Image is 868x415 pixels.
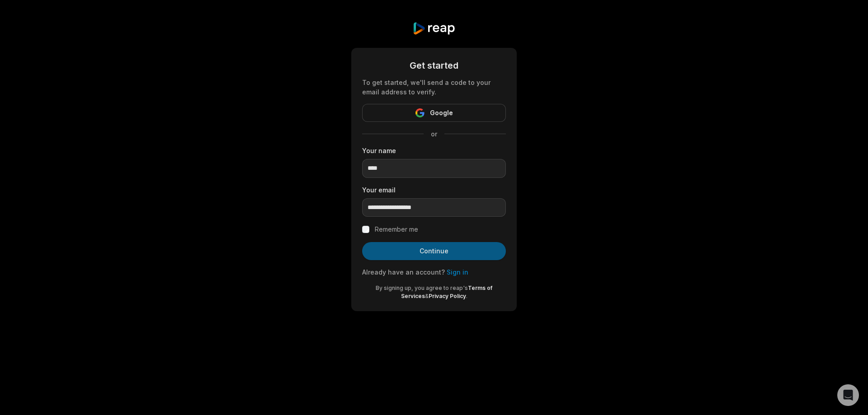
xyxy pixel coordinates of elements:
span: & [425,293,429,299]
button: Continue [362,242,506,260]
div: Get started [362,59,506,72]
span: . [466,293,467,299]
span: By signing up, you agree to reap's [376,284,468,291]
label: Remember me [375,224,418,235]
a: Sign in [447,268,468,276]
span: Already have an account? [362,268,445,276]
label: Your name [362,146,506,155]
span: Google [430,107,453,118]
span: or [424,129,444,139]
div: Open Intercom Messenger [837,384,859,406]
label: Your email [362,185,506,195]
img: reap [412,22,455,35]
div: To get started, we'll send a code to your email address to verify. [362,78,506,97]
a: Privacy Policy [429,293,466,299]
button: Google [362,104,506,122]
